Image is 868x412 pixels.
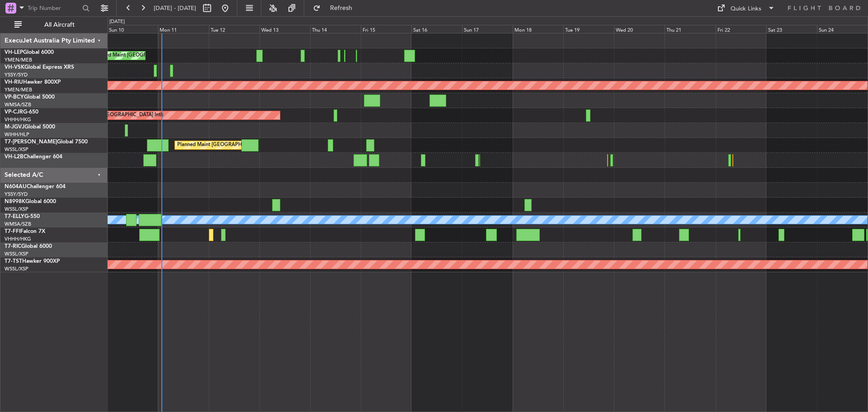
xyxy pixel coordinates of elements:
a: WIHH/HLP [5,131,29,138]
div: Sun 24 [817,25,868,33]
div: Sun 10 [107,25,158,33]
span: T7-TST [5,259,22,264]
div: Thu 21 [665,25,715,33]
span: VP-CJR [5,109,23,115]
button: Refresh [309,1,363,15]
span: N8998K [5,199,25,204]
span: All Aircraft [24,22,95,28]
a: WSSL/XSP [5,251,28,257]
a: T7-ELLYG-550 [5,214,40,219]
a: T7-FFIFalcon 7X [5,229,45,234]
a: VHHH/HKG [5,236,31,242]
div: Tue 19 [563,25,614,33]
a: YMEN/MEB [5,86,32,93]
div: Wed 13 [259,25,310,33]
button: All Aircraft [10,18,98,32]
a: WSSL/XSP [5,146,28,153]
div: Wed 20 [614,25,665,33]
div: Fri 22 [716,25,766,33]
a: VH-L2BChallenger 604 [5,154,62,160]
a: T7-[PERSON_NAME]Global 7500 [5,139,88,145]
span: VH-VSK [5,65,24,70]
div: Mon 11 [158,25,208,33]
a: T7-TSTHawker 900XP [5,259,60,264]
a: YMEN/MEB [5,57,32,63]
div: Thu 14 [310,25,361,33]
a: VH-VSKGlobal Express XRS [5,65,74,70]
input: Trip Number [28,1,80,15]
div: Fri 15 [361,25,411,33]
a: M-JGVJGlobal 5000 [5,124,55,130]
span: [DATE] - [DATE] [154,4,196,12]
a: N604AUChallenger 604 [5,184,66,189]
a: N8998KGlobal 6000 [5,199,56,204]
button: Quick Links [712,1,779,15]
a: VP-BCYGlobal 5000 [5,95,55,100]
span: VH-RIU [5,80,23,85]
a: VH-LEPGlobal 6000 [5,50,54,55]
span: VP-BCY [5,95,24,100]
a: VHHH/HKG [5,116,31,123]
div: Sat 16 [411,25,462,33]
span: VH-LEP [5,50,23,55]
div: Sat 23 [766,25,817,33]
span: T7-FFI [5,229,20,234]
div: Sun 17 [462,25,513,33]
a: WSSL/XSP [5,265,28,272]
span: Refresh [322,5,360,11]
div: Tue 12 [209,25,259,33]
div: Quick Links [731,5,761,14]
span: M-JGVJ [5,124,24,130]
a: WMSA/SZB [5,101,31,108]
span: T7-RIC [5,244,21,249]
a: VP-CJRG-650 [5,109,38,115]
div: [DATE] [109,18,125,26]
div: Planned Maint [GEOGRAPHIC_DATA] ([GEOGRAPHIC_DATA]) [177,138,320,152]
a: VH-RIUHawker 800XP [5,80,61,85]
span: T7-ELLY [5,214,24,219]
span: VH-L2B [5,154,24,160]
a: WMSA/SZB [5,221,31,227]
span: N604AU [5,184,27,189]
a: WSSL/XSP [5,206,28,213]
a: T7-RICGlobal 6000 [5,244,52,249]
div: Mon 18 [513,25,563,33]
span: T7-[PERSON_NAME] [5,139,57,145]
a: YSSY/SYD [5,71,28,78]
a: YSSY/SYD [5,191,28,198]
